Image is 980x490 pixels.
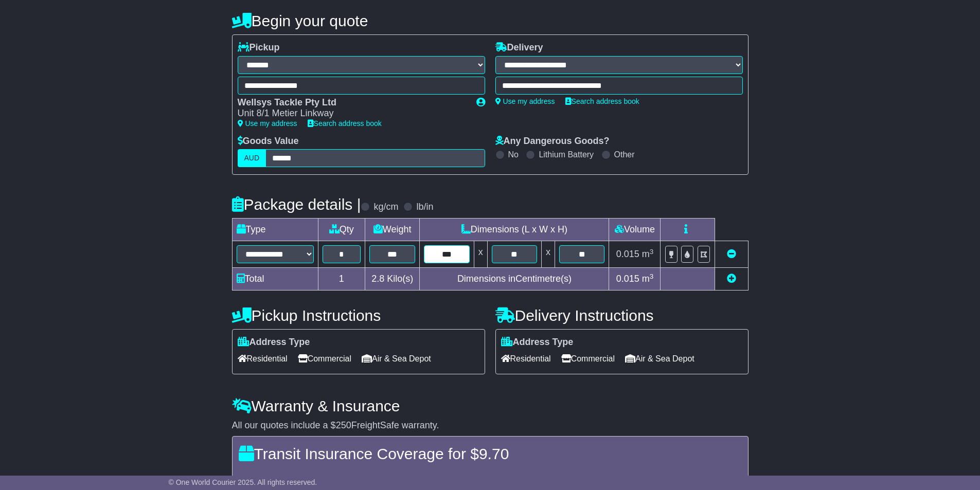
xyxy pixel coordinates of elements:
label: Lithium Battery [539,150,594,159]
sup: 3 [650,248,654,256]
h4: Transit Insurance Coverage for $ [239,445,742,462]
td: Type [232,219,318,241]
label: Other [614,150,635,159]
a: Remove this item [727,249,736,259]
td: Volume [609,219,661,241]
label: Pickup [238,42,280,53]
sup: 3 [650,273,654,280]
span: Commercial [298,351,351,367]
label: Goods Value [238,136,299,147]
label: Any Dangerous Goods? [495,136,610,147]
span: Residential [238,351,288,367]
td: Dimensions (L x W x H) [420,219,609,241]
label: Address Type [238,337,310,348]
span: © One World Courier 2025. All rights reserved. [169,478,317,486]
h4: Delivery Instructions [495,307,749,324]
span: m [642,249,654,259]
a: Use my address [238,119,297,128]
td: Weight [365,219,420,241]
td: Kilo(s) [365,268,420,291]
label: Address Type [501,337,574,348]
label: No [508,150,519,159]
label: AUD [238,149,266,167]
span: 9.70 [479,445,509,462]
h4: Begin your quote [232,12,749,29]
span: 2.8 [371,274,384,284]
h4: Package details | [232,196,361,213]
span: 0.015 [616,249,639,259]
span: Commercial [561,351,615,367]
div: All our quotes include a $ FreightSafe warranty. [232,420,749,431]
span: 0.015 [616,274,639,284]
label: Delivery [495,42,543,53]
td: Total [232,268,318,291]
div: Wellsys Tackle Pty Ltd [238,97,466,108]
span: 250 [336,420,351,430]
span: Air & Sea Depot [625,351,694,367]
span: Air & Sea Depot [362,351,431,367]
a: Search address book [308,119,382,128]
span: m [642,274,654,284]
a: Search address book [565,97,639,105]
label: kg/cm [373,202,398,213]
span: Residential [501,351,551,367]
a: Add new item [727,274,736,284]
h4: Pickup Instructions [232,307,485,324]
div: Unit 8/1 Metier Linkway [238,108,466,119]
td: Dimensions in Centimetre(s) [420,268,609,291]
td: Qty [318,219,365,241]
td: x [474,241,487,268]
label: lb/in [416,202,433,213]
a: Use my address [495,97,555,105]
h4: Warranty & Insurance [232,397,749,414]
td: 1 [318,268,365,291]
td: x [542,241,555,268]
